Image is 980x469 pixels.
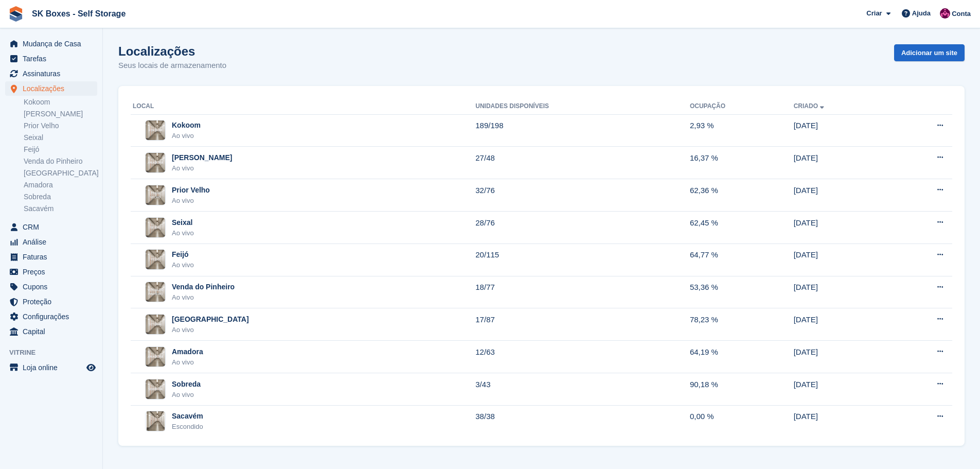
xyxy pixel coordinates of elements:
a: menu [5,360,97,375]
div: Seixal [172,217,194,228]
td: 28/76 [475,212,690,244]
div: Ao vivo [172,325,249,335]
a: menu [5,280,97,294]
a: menu [5,51,97,66]
span: Proteção [23,294,84,309]
div: Escondido [172,422,203,432]
img: Imagem do site Sobreda [146,379,165,399]
a: menu [5,220,97,234]
td: 53,36 % [690,276,794,308]
img: Imagem do site Setúbal [146,315,165,334]
a: menu [5,250,97,264]
div: [PERSON_NAME] [172,152,232,163]
span: Ajuda [912,8,931,19]
span: Criar [866,8,882,19]
td: 78,23 % [690,308,794,341]
img: Imagem do site Amadora [146,347,165,367]
a: Sobreda [24,192,97,202]
td: 20/115 [475,244,690,276]
td: 2,93 % [690,114,794,147]
span: Conta [952,9,971,19]
div: Prior Velho [172,185,210,196]
td: [DATE] [794,212,889,244]
span: Assinaturas [23,66,84,81]
a: menu [5,66,97,81]
div: Kokoom [172,120,201,131]
img: Imagem do site Amadora II [146,153,165,172]
div: Ao vivo [172,292,235,303]
a: Criado [794,102,826,110]
h1: Localizações [118,44,226,58]
div: Ao vivo [172,357,203,368]
div: [GEOGRAPHIC_DATA] [172,314,249,325]
span: Faturas [23,250,84,264]
td: 3/43 [475,373,690,406]
div: Feijó [172,249,194,260]
span: Mudança de Casa [23,37,84,51]
div: Venda do Pinheiro [172,282,235,292]
a: SK Boxes - Self Storage [28,5,130,22]
span: Loja online [23,360,84,375]
a: menu [5,235,97,249]
td: [DATE] [794,405,889,437]
div: Ao vivo [172,196,210,206]
a: menu [5,265,97,279]
a: Seixal [24,133,97,143]
img: Imagem do site Sacavém [147,411,165,431]
img: Imagem do site Venda do Pinheiro [146,282,165,302]
td: 17/87 [475,308,690,341]
td: 38/38 [475,405,690,437]
span: Tarefas [23,51,84,66]
img: Imagem do site Feijó [146,250,165,269]
a: Adicionar um site [894,44,965,61]
a: menu [5,294,97,309]
td: 62,45 % [690,212,794,244]
a: menu [5,37,97,51]
td: 27/48 [475,147,690,179]
img: Imagem do site Prior Velho [146,185,165,205]
p: Seus locais de armazenamento [118,60,226,72]
td: 18/77 [475,276,690,308]
td: 0,00 % [690,405,794,437]
a: Prior Velho [24,121,97,131]
a: [GEOGRAPHIC_DATA] [24,168,97,178]
th: Unidades disponíveis [475,98,690,115]
span: CRM [23,220,84,234]
span: Capital [23,324,84,339]
td: 64,77 % [690,244,794,276]
a: Kokoom [24,97,97,107]
td: 64,19 % [690,341,794,373]
td: [DATE] [794,244,889,276]
a: Amadora [24,180,97,190]
div: Sacavém [172,411,203,422]
img: Imagem do site Kokoom [146,120,165,140]
span: Vitrine [9,348,102,358]
img: Joana Alegria [940,8,950,19]
td: [DATE] [794,341,889,373]
a: Feijó [24,145,97,154]
span: Localizações [23,81,84,96]
div: Ao vivo [172,390,201,400]
span: Preços [23,265,84,279]
a: menu [5,324,97,339]
td: 12/63 [475,341,690,373]
a: menu [5,309,97,324]
td: [DATE] [794,114,889,147]
td: [DATE] [794,373,889,406]
td: [DATE] [794,276,889,308]
td: [DATE] [794,308,889,341]
a: menu [5,81,97,96]
div: Ao vivo [172,228,194,238]
span: Análise [23,235,84,249]
div: Ao vivo [172,260,194,270]
div: Ao vivo [172,131,201,141]
a: [PERSON_NAME] [24,109,97,119]
td: [DATE] [794,179,889,212]
img: Imagem do site Seixal [146,218,165,237]
a: Venda do Pinheiro [24,157,97,166]
a: Sacavém [24,204,97,214]
td: [DATE] [794,147,889,179]
td: 32/76 [475,179,690,212]
div: Sobreda [172,379,201,390]
div: Amadora [172,346,203,357]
